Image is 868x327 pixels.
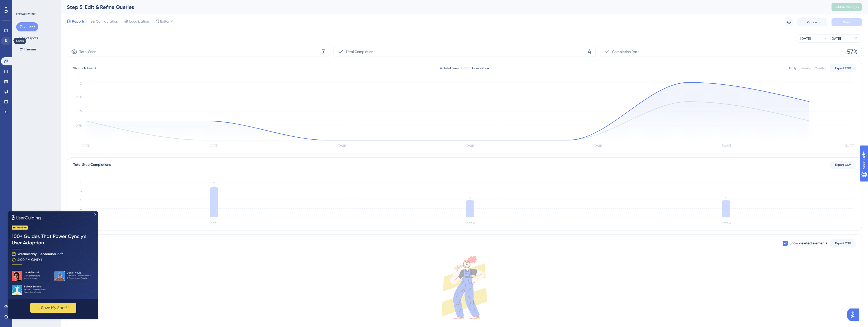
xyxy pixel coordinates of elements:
span: Need Help? [12,1,32,7]
button: Cancel [797,18,827,26]
div: Monthly [815,66,826,70]
span: 7 [322,48,325,56]
div: Step 5: Edit & Refine Queries [67,4,819,11]
button: Export CSV [830,239,856,247]
button: ✨ Save My Spot!✨ [22,92,68,101]
tspan: [DATE] [210,144,218,148]
span: Export CSV [835,163,851,167]
span: Show deleted elements [789,240,827,246]
tspan: [DATE] [845,144,854,148]
span: Total Seen [79,49,96,55]
div: Weekly [801,66,811,70]
div: ENGAGEMENT [16,12,35,16]
span: Publish Changes [835,5,859,9]
button: Themes [16,45,40,54]
span: Active [83,66,93,70]
tspan: 8 [80,180,82,184]
span: Configuration [96,18,118,24]
div: [DATE] [830,35,841,42]
button: Publish Changes [832,3,862,11]
span: Cancel [807,20,818,24]
span: Completion Rate [612,49,639,55]
button: Hotspots [16,33,41,43]
button: Save [832,18,862,26]
div: Total Seen [440,66,459,70]
div: [DATE] [800,35,811,42]
tspan: 4 [469,195,471,199]
tspan: [DATE] [722,144,731,148]
tspan: 2.25 [76,95,82,99]
tspan: [DATE] [594,144,602,148]
tspan: 0.75 [76,124,82,128]
tspan: [DATE] [82,144,90,148]
tspan: 6 [80,189,82,193]
button: Export CSV [830,64,856,72]
tspan: Step 1 [210,221,218,225]
button: Export CSV [830,161,856,169]
div: Total Step Completions [73,162,111,168]
tspan: 7 [213,181,215,186]
span: Reports [72,18,85,24]
iframe: UserGuiding AI Assistant Launcher [847,307,862,322]
tspan: [DATE] [338,144,346,148]
span: Localization [129,18,149,24]
div: Total Completion [461,66,489,70]
tspan: 2 [80,207,82,210]
span: Export CSV [835,241,851,245]
tspan: 1.5 [78,110,82,113]
tspan: 4 [80,198,82,202]
span: Export CSV [835,66,851,70]
tspan: Step 2 [466,221,475,225]
div: Daily [789,66,797,70]
span: Total Completion [346,49,373,55]
tspan: 3 [80,82,82,85]
tspan: 0 [80,138,82,142]
tspan: 4 [725,195,727,199]
span: Editor [160,18,170,24]
span: 57% [847,48,858,56]
tspan: Step 3 [722,221,731,225]
span: Save [843,20,850,24]
tspan: [DATE] [466,144,474,148]
div: Close Preview [86,2,88,4]
span: 4 [588,48,591,56]
span: Status: [73,66,93,70]
button: Guides [16,22,38,31]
